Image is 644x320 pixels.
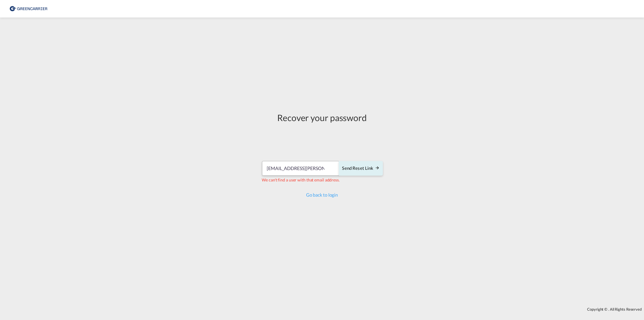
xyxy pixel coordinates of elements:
[306,192,338,197] a: Go back to login
[262,177,340,182] span: We can't find a user with that email address.
[339,161,383,176] button: SEND RESET LINK
[261,111,383,124] div: Recover your password
[278,130,366,152] iframe: reCAPTCHA
[262,161,339,176] input: Email
[9,2,48,15] img: 8cf206808afe11efa76fcd1e3d746489.png
[375,165,380,170] md-icon: icon-arrow-right
[342,165,379,172] div: Send reset link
